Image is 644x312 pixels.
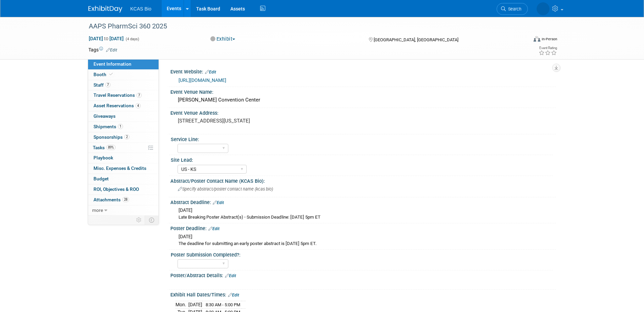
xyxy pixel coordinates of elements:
span: Budget [94,176,109,181]
span: [GEOGRAPHIC_DATA], [GEOGRAPHIC_DATA] [374,37,458,42]
button: Exhibit [208,36,238,43]
span: 89% [106,145,116,150]
a: Budget [88,174,159,184]
span: 7 [137,93,142,98]
a: Edit [208,226,220,231]
span: Attachments [94,197,129,202]
span: (4 days) [125,37,139,41]
div: [PERSON_NAME] Convention Center [175,95,551,105]
div: Late Breaking Poster Abstract(s) - Submission Deadline: [DATE] 5pm ET [179,214,551,221]
a: more [88,205,159,216]
span: 1 [118,124,123,129]
a: Edit [225,273,236,278]
img: Format-Inperson.png [534,36,540,42]
div: Poster Submission Completed?: [171,250,553,258]
div: Abstract Deadline: [170,197,556,206]
div: Service Line: [171,134,553,143]
div: Poster/Abstract Details: [170,270,556,279]
span: 7 [105,82,110,87]
span: ROI, Objectives & ROO [94,186,139,192]
span: Search [506,6,521,12]
a: [URL][DOMAIN_NAME] [179,77,226,83]
span: KCAS Bio [130,6,151,12]
a: Misc. Expenses & Credits [88,163,159,174]
span: Travel Reservations [94,92,142,98]
a: Edit [213,200,224,205]
span: Staff [94,82,110,88]
a: Tasks89% [88,143,159,153]
div: Event Venue Address: [170,108,556,116]
img: ExhibitDay [88,6,122,13]
span: [DATE] [179,234,192,239]
a: Playbook [88,153,159,163]
span: Specify abstract/poster contact name (kcas bio) [178,186,273,192]
div: Event Rating [539,46,557,50]
span: more [92,207,103,213]
a: Search [497,3,528,15]
a: Event Information [88,59,159,69]
span: Asset Reservations [94,103,141,108]
span: Misc. Expenses & Credits [94,165,146,171]
a: Staff7 [88,80,159,90]
a: Edit [228,293,239,297]
div: Exhibit Hall Dates/Times: [170,290,556,298]
span: 28 [122,197,129,202]
a: Travel Reservations7 [88,90,159,101]
i: Booth reservation complete [109,72,113,76]
span: [DATE] [179,207,192,213]
img: Elma El Khouri [537,2,549,15]
span: Tasks [93,145,116,150]
span: to [103,36,109,41]
a: Edit [106,48,117,52]
td: Mon. [175,301,188,309]
span: Giveaways [94,113,116,119]
td: Toggle Event Tabs [145,216,159,224]
span: Event Information [94,61,131,67]
a: Edit [205,70,216,74]
div: The deadline for submitting an early poster abstract is [DATE] 5pm ET. [179,241,551,247]
span: 4 [136,103,141,108]
span: Sponsorships [94,134,129,140]
pre: [STREET_ADDRESS][US_STATE] [178,118,324,124]
td: Tags [88,46,117,53]
span: [DATE] [DATE] [88,36,124,42]
a: Booth [88,70,159,80]
span: 8:30 AM - 5:00 PM [206,302,240,307]
div: Site Lead: [171,155,553,163]
td: Personalize Event Tab Strip [133,216,145,224]
div: Event Format [488,35,558,45]
a: Giveaways [88,111,159,121]
td: [DATE] [188,301,202,309]
a: ROI, Objectives & ROO [88,184,159,195]
div: Event Website: [170,67,556,75]
a: Sponsorships2 [88,132,159,142]
div: In-Person [541,37,557,42]
span: Shipments [94,124,123,129]
span: Playbook [94,155,113,160]
div: AAPS PharmSci 360 2025 [86,20,518,32]
div: Abstract/Poster Contact Name (KCAS Bio): [170,176,556,184]
a: Asset Reservations4 [88,101,159,111]
div: Event Venue Name: [170,87,556,95]
a: Attachments28 [88,195,159,205]
span: Booth [94,72,114,77]
div: Poster Deadline: [170,223,556,232]
a: Shipments1 [88,122,159,132]
span: 2 [124,134,129,139]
